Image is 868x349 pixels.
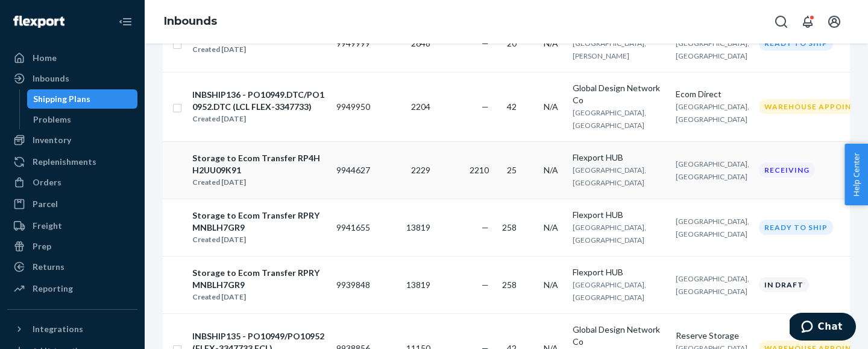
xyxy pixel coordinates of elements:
div: Shipping Plans [33,93,90,105]
a: Inbounds [164,14,217,28]
td: 9949950 [332,72,375,141]
button: Open account menu [822,10,846,34]
span: [GEOGRAPHIC_DATA], [GEOGRAPHIC_DATA] [573,165,646,187]
span: 2229 [411,165,430,175]
span: 2210 [470,165,489,175]
span: [GEOGRAPHIC_DATA], [GEOGRAPHIC_DATA] [676,159,749,181]
div: Inventory [33,134,71,146]
span: — [482,38,489,48]
span: N/A [544,165,558,175]
td: 9944627 [332,141,375,199]
iframe: Opens a widget where you can chat to one of our agents [790,313,856,343]
a: Returns [7,257,137,277]
a: Replenishments [7,152,137,171]
div: Global Design Network Co [573,324,666,348]
span: 42 [507,101,517,112]
a: Inbounds [7,69,137,88]
div: Reserve Storage [676,330,749,342]
div: In draft [759,277,809,292]
span: N/A [544,101,558,112]
div: Inbounds [33,72,69,85]
div: Prep [33,240,51,252]
div: Returns [33,261,64,273]
a: Prep [7,237,137,256]
button: Open Search Box [769,10,793,34]
div: Global Design Network Co [573,82,666,106]
span: 2204 [411,101,430,112]
button: Help Center [844,144,868,205]
div: Created [DATE] [192,113,326,125]
div: Created [DATE] [192,234,326,246]
span: [GEOGRAPHIC_DATA], [PERSON_NAME] [573,39,646,60]
span: [GEOGRAPHIC_DATA], [GEOGRAPHIC_DATA] [676,217,749,239]
a: Freight [7,216,137,235]
div: Created [DATE] [192,43,285,56]
span: 25 [507,165,517,175]
div: Parcel [33,198,58,210]
span: [GEOGRAPHIC_DATA], [GEOGRAPHIC_DATA] [573,223,646,245]
div: Receiving [759,162,815,178]
div: Freight [33,220,62,232]
div: Flexport HUB [573,209,666,221]
span: N/A [544,38,558,48]
div: Created [DATE] [192,291,326,303]
span: N/A [544,280,558,290]
div: Orders [33,176,61,188]
span: 13819 [406,222,430,232]
span: 2648 [411,38,430,48]
div: Problems [33,114,71,126]
a: Inventory [7,130,137,150]
button: Integrations [7,319,137,339]
td: 9939848 [332,256,375,313]
span: [GEOGRAPHIC_DATA], [GEOGRAPHIC_DATA] [676,274,749,296]
div: Reporting [33,283,73,295]
a: Shipping Plans [27,89,138,109]
div: Ready to ship [759,220,833,235]
button: Close Navigation [113,10,137,34]
span: [GEOGRAPHIC_DATA], [GEOGRAPHIC_DATA] [676,39,749,60]
a: Problems [27,110,138,129]
a: Parcel [7,194,137,214]
img: Flexport logo [13,16,64,28]
ol: breadcrumbs [154,4,227,39]
a: Reporting [7,279,137,298]
div: Storage to Ecom Transfer RPRYMNBLH7GR9 [192,210,326,234]
span: — [482,222,489,232]
td: 9941655 [332,199,375,256]
span: 258 [502,280,517,290]
div: Replenishments [33,156,96,168]
span: — [482,101,489,112]
a: Home [7,48,137,68]
div: INBSHIP136 - PO10949.DTC/PO10952.DTC (LCL FLEX-3347733) [192,89,326,113]
div: Ecom Direct [676,88,749,100]
div: Storage to Ecom Transfer RPRYMNBLH7GR9 [192,267,326,291]
div: Created [DATE] [192,176,326,188]
div: Home [33,52,57,64]
button: Open notifications [796,10,820,34]
a: Orders [7,173,137,192]
div: Flexport HUB [573,266,666,278]
span: [GEOGRAPHIC_DATA], [GEOGRAPHIC_DATA] [573,280,646,302]
span: 258 [502,222,517,232]
span: 20 [507,38,517,48]
div: Integrations [33,323,83,335]
span: 13819 [406,280,430,290]
span: N/A [544,222,558,232]
span: [GEOGRAPHIC_DATA], [GEOGRAPHIC_DATA] [676,102,749,124]
div: Storage to Ecom Transfer RP4HH2UU09K91 [192,152,326,176]
div: Flexport HUB [573,152,666,164]
span: [GEOGRAPHIC_DATA], [GEOGRAPHIC_DATA] [573,108,646,130]
span: — [482,280,489,290]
